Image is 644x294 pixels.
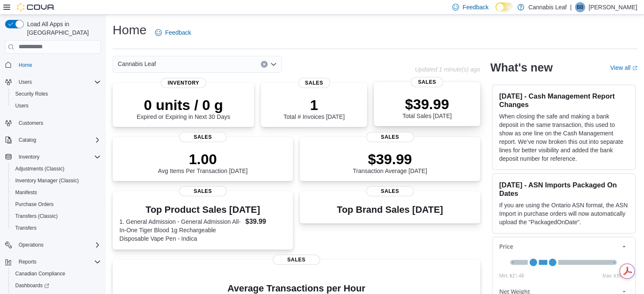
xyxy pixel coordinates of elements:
div: Transaction Average [DATE] [353,151,427,174]
h3: [DATE] - Cash Management Report Changes [499,92,628,109]
span: Adjustments (Classic) [12,164,101,174]
span: Cannabis Leaf [118,59,156,69]
div: Total Sales [DATE] [402,96,451,119]
p: Cannabis Leaf [528,2,567,12]
a: Manifests [12,187,40,198]
span: Dashboards [12,280,101,291]
span: Users [19,79,32,85]
dd: $39.99 [245,217,286,227]
button: Customers [2,117,104,129]
span: Inventory [161,78,206,88]
a: Transfers (Classic) [12,211,61,221]
button: Inventory Manager (Classic) [8,175,104,187]
span: Home [15,60,101,70]
p: 1 [283,96,344,113]
span: Feedback [165,28,191,37]
span: Home [19,62,32,69]
h4: Average Transactions per Hour [119,283,473,294]
button: Reports [2,256,104,268]
span: Load All Apps in [GEOGRAPHIC_DATA] [24,20,101,37]
h2: What's new [490,61,553,74]
span: Transfers (Classic) [15,213,58,220]
span: Catalog [15,135,101,145]
button: Manifests [8,187,104,198]
dt: 1. General Admission - General Admission All-In-One Tiger Blood 1g Rechargeable Disposable Vape P... [119,217,242,243]
span: Transfers (Classic) [12,211,101,221]
h3: Top Brand Sales [DATE] [337,205,443,215]
span: Customers [15,118,101,128]
h3: [DATE] - ASN Imports Packaged On Dates [499,181,628,198]
a: Users [12,101,32,111]
div: Expired or Expiring in Next 30 Days [137,96,230,120]
a: Dashboards [12,280,53,291]
img: Cova [17,3,55,11]
span: Users [15,102,28,109]
span: Transfers [12,223,101,233]
button: Users [8,100,104,112]
p: 1.00 [158,151,248,168]
span: Sales [366,132,414,142]
span: Sales [273,255,320,265]
span: Security Roles [15,91,48,97]
span: Inventory Manager (Classic) [15,177,79,184]
button: Open list of options [270,61,277,68]
span: Inventory Manager (Classic) [12,176,101,186]
a: Canadian Compliance [12,269,69,279]
a: Inventory Manager (Classic) [12,176,82,186]
span: Manifests [12,187,101,198]
span: Sales [179,132,227,142]
button: Canadian Compliance [8,268,104,280]
p: When closing the safe and making a bank deposit in the same transaction, this used to show as one... [499,112,628,163]
button: Catalog [15,135,39,145]
button: Reports [15,257,40,267]
a: Feedback [152,24,194,41]
button: Adjustments (Classic) [8,163,104,175]
svg: External link [632,66,637,71]
span: Dashboards [15,282,49,289]
p: $39.99 [353,151,427,168]
button: Inventory [2,151,104,163]
p: | [570,2,572,12]
button: Transfers (Classic) [8,210,104,222]
h3: Top Product Sales [DATE] [119,205,286,215]
span: Users [15,77,101,87]
span: Canadian Compliance [15,270,65,277]
button: Users [2,76,104,88]
span: BB [577,2,583,12]
a: Security Roles [12,89,51,99]
button: Inventory [15,152,43,162]
p: $39.99 [402,96,451,113]
input: Dark Mode [495,3,513,11]
p: 0 units / 0 g [137,96,230,113]
div: Avg Items Per Transaction [DATE] [158,151,248,174]
button: Catalog [2,134,104,146]
span: Purchase Orders [15,201,54,208]
div: Total # Invoices [DATE] [283,96,344,120]
a: Adjustments (Classic) [12,164,68,174]
span: Manifests [15,189,37,196]
a: Customers [15,118,47,128]
a: Transfers [12,223,40,233]
span: Reports [19,258,36,265]
a: Purchase Orders [12,199,57,209]
span: Feedback [462,3,488,11]
span: Purchase Orders [12,199,101,209]
span: Inventory [15,152,101,162]
span: Sales [298,78,330,88]
a: Dashboards [8,280,104,291]
span: Canadian Compliance [12,269,101,279]
p: Updated 1 minute(s) ago [415,66,480,73]
button: Operations [2,239,104,251]
span: Customers [19,120,43,126]
span: Sales [411,77,443,87]
p: [PERSON_NAME] [589,2,637,12]
span: Reports [15,257,101,267]
button: Security Roles [8,88,104,100]
span: Operations [19,242,44,248]
span: Security Roles [12,89,101,99]
button: Clear input [261,61,268,68]
h1: Home [113,22,146,38]
span: Transfers [15,225,36,231]
button: Home [2,59,104,71]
